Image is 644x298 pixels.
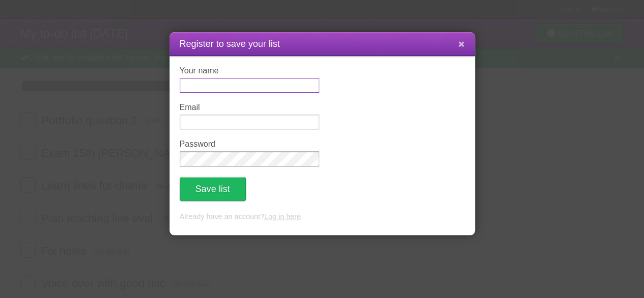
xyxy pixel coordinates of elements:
button: Save list [180,177,246,201]
label: Email [180,103,319,112]
label: Password [180,140,319,149]
p: Already have an account? . [180,211,465,223]
label: Your name [180,66,319,75]
a: Log in here [264,212,301,221]
h1: Register to save your list [180,37,465,51]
